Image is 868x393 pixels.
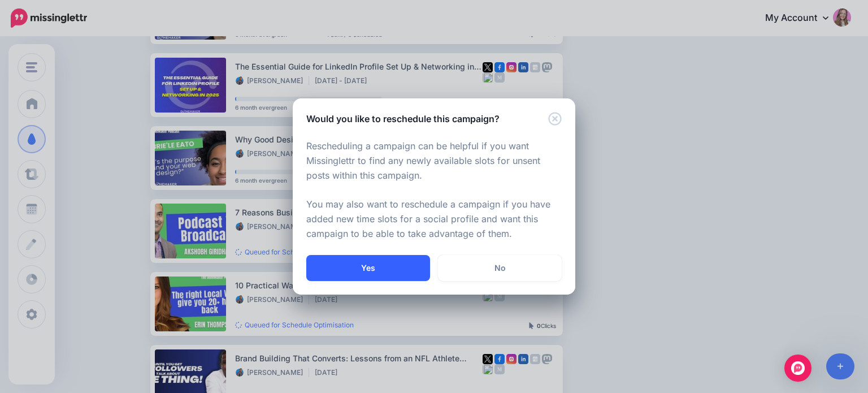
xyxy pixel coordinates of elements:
[784,355,811,382] div: Open Intercom Messenger
[306,255,430,281] button: Yes
[438,255,562,281] a: No
[306,112,500,126] h5: Would you like to reschedule this campaign?
[548,112,562,126] button: Close
[306,139,562,241] p: Rescheduling a campaign can be helpful if you want Missinglettr to find any newly available slots...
